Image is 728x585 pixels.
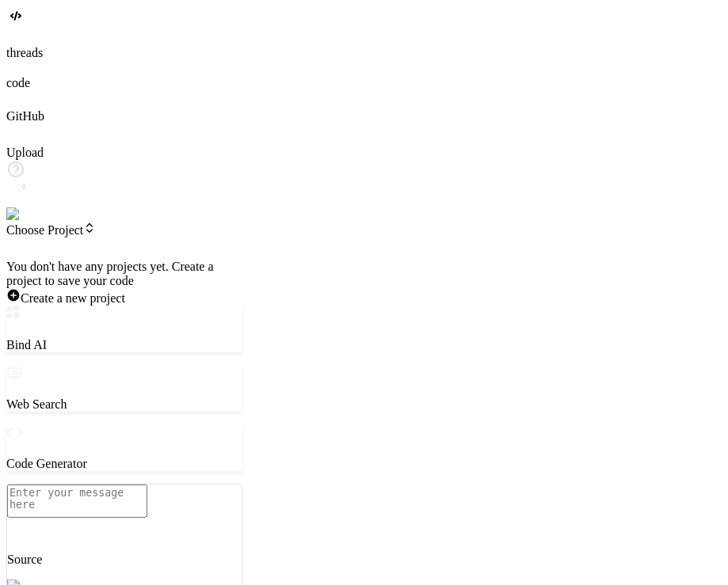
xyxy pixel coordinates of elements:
label: code [6,76,30,89]
p: Source [7,553,242,567]
span: Choose Project [6,223,96,237]
p: Code Generator [6,457,242,471]
p: Bind AI [6,338,242,352]
label: Upload [6,146,44,159]
span: Create a new project [21,291,125,305]
label: GitHub [6,109,44,123]
img: settings [6,207,58,222]
div: You don't have any projects yet. Create a project to save your code [6,260,242,288]
p: Web Search [6,397,242,412]
label: threads [6,46,43,59]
